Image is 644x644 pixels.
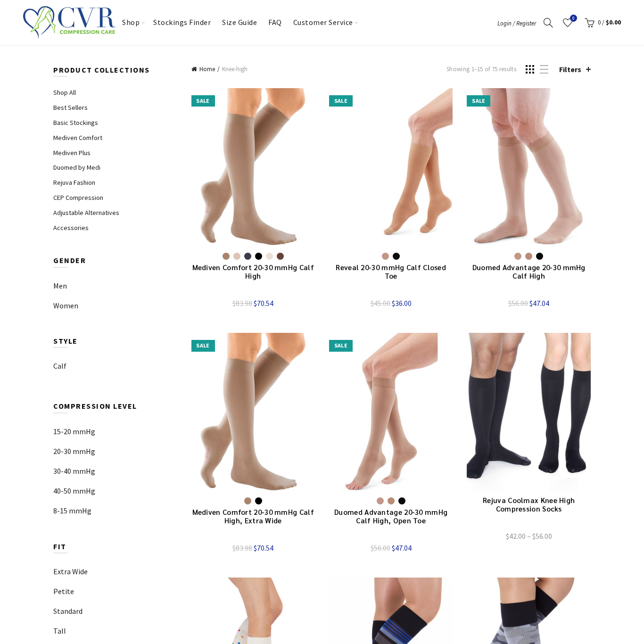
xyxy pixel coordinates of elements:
[53,465,95,478] a: 30-40 mmHg
[191,65,220,73] a: Home
[392,298,412,308] ins: $36.00
[53,163,100,172] a: Duomed by Medi
[467,496,590,513] a: Rejuva Coolmax Knee High Compression Socks
[53,585,74,598] a: Petite
[329,88,453,246] a: Sale
[191,88,315,246] a: Sale
[371,543,390,553] del: $56.00
[254,298,273,308] ins: $70.54
[222,65,248,73] span: Knee-high
[329,263,453,280] a: Reveal 20-30 mmHg Calf Closed Toe
[53,425,95,438] a: 15-20 mmHg
[598,18,601,26] span: 0
[53,565,88,578] a: Extra Wide
[278,9,290,16] span: FAQ
[53,193,103,202] a: CEP Compression
[529,298,549,308] ins: $47.04
[196,97,210,104] span: Sale
[467,263,590,280] a: Duomed Advantage 20-30 mmHg Calf High
[334,97,348,104] span: Sale
[497,19,536,28] a: Login / Register
[196,342,210,349] span: Sale
[392,543,412,553] ins: $47.04
[53,299,78,312] a: Women
[53,223,89,232] a: Accessories
[254,543,273,553] ins: $70.54
[602,18,604,26] span: /
[53,88,76,97] a: Shop All
[53,280,67,292] a: Men
[191,508,315,525] a: Mediven Comfort 20-30 mmHg Calf High, Extra Wide
[232,298,252,308] del: $83.98
[53,208,119,217] a: Adjustable Alternatives
[334,342,348,349] span: Sale
[53,255,177,267] h5: Gender
[561,16,575,30] a: Wishlist0
[53,65,177,77] h5: Product Collections
[446,65,516,74] p: Showing 1–15 of 75 results
[191,333,315,491] a: Sale
[53,336,177,348] h5: Style
[238,9,265,16] span: Size Guide
[472,97,486,104] span: Sale
[53,178,95,187] a: Rejuva Fashion
[53,103,88,112] a: Best Sellers
[232,543,252,553] del: $83.98
[570,15,577,22] span: 0
[371,298,390,308] del: $45.00
[53,625,66,637] a: Tall
[467,88,590,246] a: Sale
[53,118,98,127] a: Basic Stockings
[329,508,453,525] a: Duomed Advantage 20-30 mmHg Calf High, Open Toe
[23,1,116,43] img: CVR Compression Care
[53,360,66,372] a: Calf
[53,401,177,413] h5: Compression Level
[53,485,95,497] a: 40-50 mmHg
[582,16,621,30] a: 0 / $0.00
[53,133,102,142] a: Mediven Comfort
[53,504,91,517] a: 8-15 mmHg
[53,605,83,618] a: Standard
[329,333,453,491] a: Sale
[191,263,315,280] a: Mediven Comfort 20-30 mmHg Calf High
[508,298,528,308] del: $56.00
[53,541,177,553] h5: Fit
[53,445,95,458] a: 20-30 mmHg
[559,65,591,74] a: Filters
[606,18,621,26] span: $0.00
[467,530,590,542] span: $42.00 – $56.00
[53,149,91,157] a: Mediven Plus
